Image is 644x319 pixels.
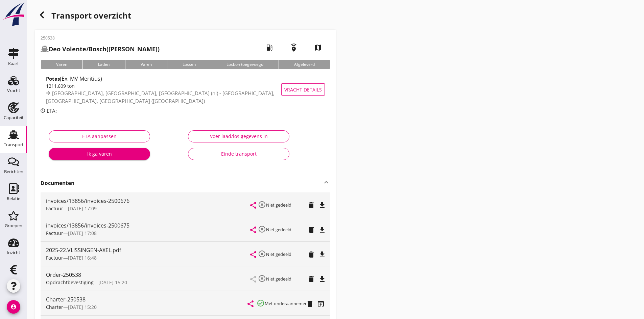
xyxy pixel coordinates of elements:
[188,130,289,142] button: Voer laad/los gegevens in
[194,150,284,157] div: Einde transport
[4,142,24,147] div: Transport
[317,300,325,308] i: open_in_browser
[1,2,26,27] img: logo-small.a267ee39.svg
[306,300,314,308] i: delete
[125,60,167,69] div: Varen
[46,255,63,261] span: Factuur
[258,225,266,233] i: highlight_off
[246,300,255,308] i: share
[7,88,20,93] div: Vracht
[260,38,279,57] i: local_gas_station
[279,60,330,69] div: Afgeleverd
[46,254,251,261] div: —
[194,133,284,140] div: Voer laad/los gegevens in
[46,205,251,212] div: —
[49,45,106,53] strong: Deo Volente/Bosch
[322,178,330,186] i: keyboard_arrow_up
[46,197,251,205] div: invoices/13856/invoices-2500676
[47,107,57,114] span: ETA:
[54,150,145,157] div: Ik ga varen
[41,45,160,54] h2: ([PERSON_NAME])
[4,169,23,174] div: Berichten
[7,196,20,201] div: Relatie
[68,205,97,212] span: [DATE] 17:09
[258,250,266,258] i: highlight_off
[35,8,336,30] h1: Transport overzicht
[318,275,326,283] i: file_download
[68,304,97,310] span: [DATE] 15:20
[41,60,82,69] div: Varen
[307,201,315,209] i: delete
[167,60,211,69] div: Lossen
[41,179,322,187] strong: Documenten
[68,255,97,261] span: [DATE] 16:48
[46,230,63,236] span: Factuur
[46,246,251,254] div: 2025-22.VLISSINGEN-AXEL.pdf
[49,148,150,160] button: Ik ga varen
[266,251,291,257] small: Niet gedeeld
[265,300,307,307] small: Met onderaannemer
[4,115,24,120] div: Capaciteit
[98,279,127,286] span: [DATE] 15:20
[318,226,326,234] i: file_download
[46,295,248,303] div: Charter-250538
[8,61,19,66] div: Kaart
[46,82,296,89] div: 1211,609 ton
[7,250,20,255] div: Inzicht
[46,230,251,237] div: —
[68,230,97,236] span: [DATE] 17:08
[249,250,257,259] i: share
[46,303,248,311] div: —
[54,133,144,140] div: ETA aanpassen
[46,304,63,310] span: Charter
[258,274,266,283] i: highlight_off
[307,250,315,259] i: delete
[60,75,102,82] span: (Ex. MV Meritius)
[46,279,94,286] span: Opdrachtbevestiging
[7,300,20,314] i: account_circle
[49,130,150,142] button: ETA aanpassen
[284,38,303,57] i: emergency_share
[46,221,251,230] div: invoices/13856/invoices-2500675
[307,226,315,234] i: delete
[46,279,251,286] div: —
[46,205,63,212] span: Factuur
[266,227,291,233] small: Niet gedeeld
[46,271,251,279] div: Order-250538
[258,201,266,209] i: highlight_off
[266,276,291,282] small: Niet gedeeld
[249,201,257,209] i: share
[318,201,326,209] i: file_download
[188,148,289,160] button: Einde transport
[41,35,160,41] p: 250538
[82,60,125,69] div: Laden
[266,202,291,208] small: Niet gedeeld
[41,75,330,104] a: Potas(Ex. MV Meritius)1211,609 ton[GEOGRAPHIC_DATA], [GEOGRAPHIC_DATA], [GEOGRAPHIC_DATA] (nl) - ...
[281,83,325,96] button: Vracht details
[307,275,315,283] i: delete
[284,86,322,93] span: Vracht details
[211,60,279,69] div: Losbon toegevoegd
[309,38,328,57] i: map
[5,223,22,228] div: Groepen
[257,299,265,307] i: check_circle_outline
[46,75,60,82] strong: Potas
[46,90,275,104] span: [GEOGRAPHIC_DATA], [GEOGRAPHIC_DATA], [GEOGRAPHIC_DATA] (nl) - [GEOGRAPHIC_DATA], [GEOGRAPHIC_DAT...
[318,250,326,259] i: file_download
[249,226,257,234] i: share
